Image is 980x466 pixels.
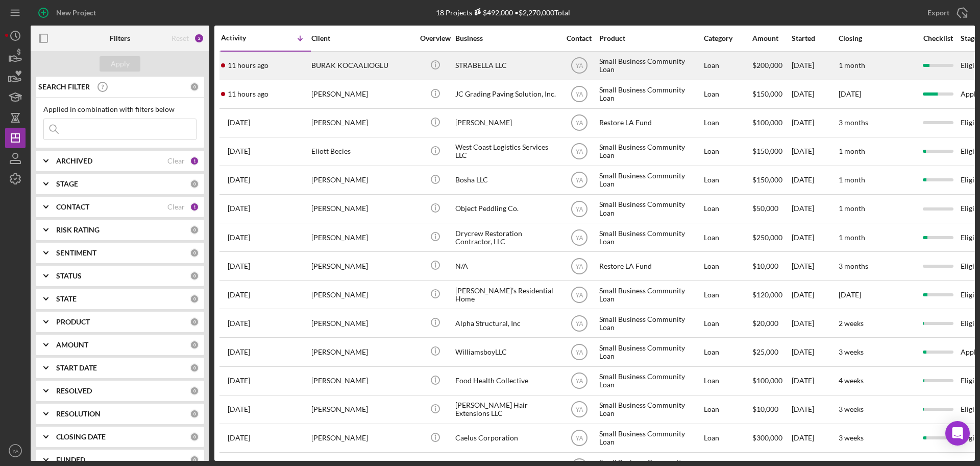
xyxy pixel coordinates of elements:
time: 3 weeks [839,347,864,356]
span: $300,000 [752,433,782,442]
div: Client [311,34,413,42]
text: YA [575,378,583,385]
div: [PERSON_NAME] [311,367,413,394]
div: Loan [704,252,751,279]
span: $150,000 [752,147,782,155]
div: Loan [704,396,751,423]
div: WilliamsboyLLC [455,338,557,365]
time: 3 weeks [839,405,864,413]
text: YA [575,120,583,127]
time: 2025-08-14 16:58 [228,405,250,413]
div: Eliott Becies [311,138,413,165]
div: 0 [190,225,199,235]
div: Contact [560,34,598,42]
div: Small Business Community Loan [599,52,701,79]
div: Checklist [916,34,960,42]
div: 0 [190,386,199,395]
div: Loan [704,367,751,394]
b: ARCHIVED [56,157,92,165]
div: 0 [190,82,199,91]
button: Apply [100,56,140,72]
div: Loan [704,310,751,337]
div: Clear [167,203,185,211]
div: [DATE] [792,310,838,337]
div: Small Business Community Loan [599,138,701,165]
div: Loan [704,138,751,165]
div: [PERSON_NAME] [311,396,413,423]
span: $250,000 [752,233,782,242]
div: [DATE] [792,425,838,452]
time: 2025-09-03 12:45 [228,119,250,127]
text: YA [575,349,583,356]
div: Object Peddling Co. [455,195,557,222]
div: [PERSON_NAME] [311,252,413,279]
div: New Project [56,3,96,23]
div: Small Business Community Loan [599,281,701,308]
time: [DATE] [839,89,861,98]
div: Caelus Corporation [455,425,557,452]
b: CONTACT [56,203,89,211]
time: 1 month [839,61,865,69]
time: 3 months [839,118,868,127]
div: 0 [190,455,199,464]
div: [PERSON_NAME] [311,281,413,308]
b: RISK RATING [56,226,100,234]
div: [DATE] [792,396,838,423]
text: YA [12,448,19,454]
b: RESOLVED [56,387,92,395]
span: $150,000 [752,175,782,184]
div: 0 [190,248,199,258]
div: Loan [704,224,751,251]
span: $20,000 [752,319,778,328]
time: 2025-08-15 18:37 [228,377,250,385]
div: Alpha Structural, Inc [455,310,557,337]
time: [DATE] [839,290,861,299]
time: 2025-09-01 03:10 [228,176,250,184]
span: $100,000 [752,118,782,127]
b: STATUS [56,272,82,280]
div: 18 Projects • $2,270,000 Total [436,8,570,17]
div: BURAK KOCAALIOGLU [311,52,413,79]
time: 1 month [839,233,865,242]
div: [DATE] [792,224,838,251]
div: Restore LA Fund [599,109,701,136]
time: 2025-09-01 19:44 [228,147,250,155]
div: [PERSON_NAME] [455,109,557,136]
div: Reset [171,34,189,42]
div: Loan [704,281,751,308]
div: [PERSON_NAME] Hair Extensions LLC [455,396,557,423]
text: YA [575,91,583,98]
div: 0 [190,179,199,189]
text: YA [575,234,583,241]
time: 4 weeks [839,376,864,385]
b: RESOLUTION [56,410,101,418]
text: YA [575,320,583,327]
span: $100,000 [752,376,782,385]
div: N/A [455,252,557,279]
div: Restore LA Fund [599,252,701,279]
div: Overview [416,34,454,42]
div: Food Health Collective [455,367,557,394]
text: YA [575,148,583,155]
b: PRODUCT [56,318,90,326]
time: 2025-09-04 04:54 [228,90,268,98]
div: [PERSON_NAME] [311,81,413,108]
div: Bosha LLC [455,167,557,194]
div: Small Business Community Loan [599,396,701,423]
time: 2025-08-27 22:33 [228,291,250,299]
div: Loan [704,167,751,194]
div: Closing [839,34,915,42]
button: YA [5,440,26,461]
div: [DATE] [792,109,838,136]
div: [PERSON_NAME] [311,425,413,452]
time: 1 month [839,175,865,184]
time: 1 month [839,204,865,213]
span: $200,000 [752,61,782,69]
div: Small Business Community Loan [599,224,701,251]
div: Small Business Community Loan [599,81,701,108]
div: [DATE] [792,367,838,394]
div: STRABELLA LLC [455,52,557,79]
div: Small Business Community Loan [599,195,701,222]
div: [PERSON_NAME] [311,195,413,222]
span: $120,000 [752,290,782,299]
